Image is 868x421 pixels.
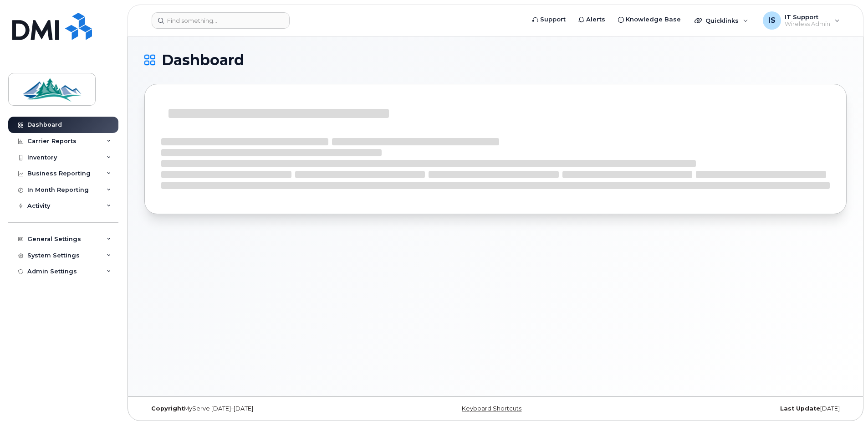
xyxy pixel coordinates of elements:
span: Dashboard [162,53,244,67]
strong: Copyright [151,405,184,412]
div: [DATE] [613,405,847,412]
strong: Last Update [780,405,820,412]
a: Keyboard Shortcuts [462,405,521,412]
div: MyServe [DATE]–[DATE] [144,405,378,412]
